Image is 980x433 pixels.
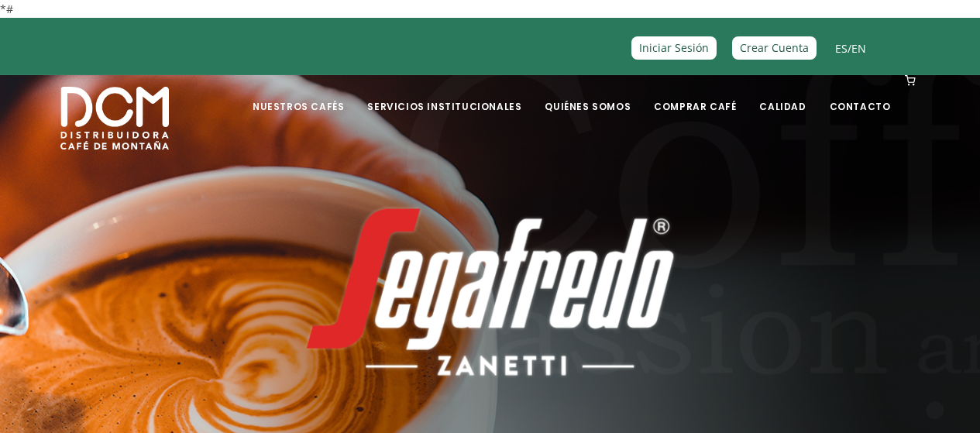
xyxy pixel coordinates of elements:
a: Calidad [750,77,815,113]
span: / [835,40,866,57]
a: Servicios Institucionales [358,77,531,113]
a: Quiénes Somos [535,77,640,113]
a: Iniciar Sesión [631,36,717,59]
a: Crear Cuenta [732,36,817,59]
a: Contacto [820,77,900,113]
a: ES [835,41,848,56]
a: Nuestros Cafés [243,77,353,113]
a: Comprar Café [645,77,745,113]
a: EN [851,41,866,56]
